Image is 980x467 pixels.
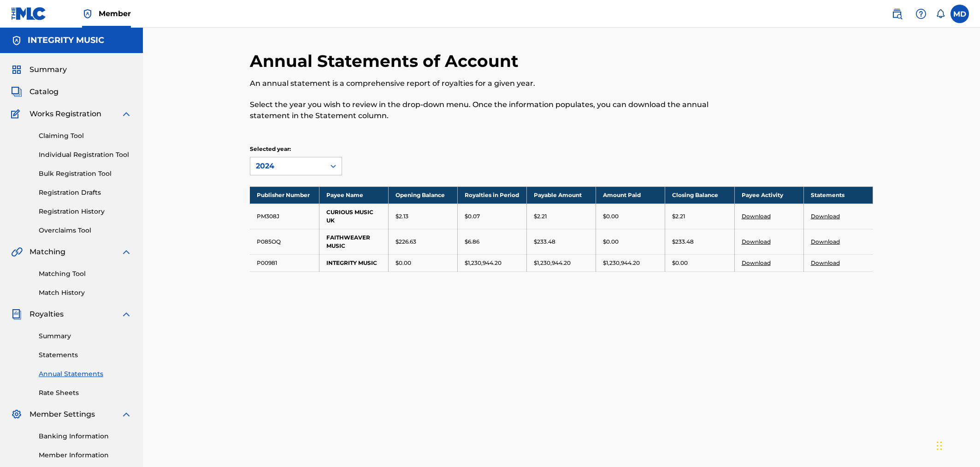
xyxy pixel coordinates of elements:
[811,238,840,245] a: Download
[811,259,840,266] a: Download
[465,238,479,246] p: $6.86
[250,186,319,204] th: Publisher Number
[121,108,132,120] img: expand
[39,369,132,379] a: Annual Statements
[11,35,22,46] img: Accounts
[250,99,730,121] p: Select the year you wish to review in the drop-down menu. Once the information populates, you can...
[121,409,132,420] img: expand
[534,238,555,246] p: $233.48
[954,314,980,388] iframe: Resource Center
[30,86,59,97] span: Catalog
[534,212,547,221] p: $2.21
[39,188,132,198] a: Registration Drafts
[934,423,980,467] iframe: Chat Widget
[11,309,22,320] img: Royalties
[39,388,132,398] a: Rate Sheets
[388,186,457,204] th: Opening Balance
[39,288,132,298] a: Match History
[734,186,803,204] th: Payee Activity
[596,186,665,204] th: Amount Paid
[99,8,131,19] span: Member
[803,186,873,204] th: Statements
[11,409,22,420] img: Member Settings
[11,7,47,20] img: MLC Logo
[30,409,95,420] span: Member Settings
[891,8,903,19] img: search
[11,86,22,97] img: Catalog
[527,186,596,204] th: Payable Amount
[915,8,927,19] img: help
[30,246,65,257] span: Matching
[11,86,59,97] a: CatalogCatalog
[250,78,730,89] p: An annual statement is a comprehensive report of royalties for a given year.
[603,212,619,221] p: $0.00
[39,431,132,441] a: Banking Information
[396,212,408,221] p: $2.13
[603,259,640,267] p: $1,230,944.20
[936,9,945,18] div: Notifications
[888,5,906,23] a: Public Search
[30,309,64,320] span: Royalties
[39,169,132,179] a: Bulk Registration Tool
[396,259,411,267] p: $0.00
[121,246,132,257] img: expand
[30,64,67,75] span: Summary
[39,269,132,279] a: Matching Tool
[465,259,502,267] p: $1,230,944.20
[28,35,104,46] h5: INTEGRITY MUSIC
[912,5,930,23] div: Help
[457,186,526,204] th: Royalties in Period
[937,432,942,460] div: Drag
[39,450,132,460] a: Member Information
[250,145,342,153] p: Selected year:
[603,238,619,246] p: $0.00
[250,254,319,271] td: P00981
[39,331,132,341] a: Summary
[250,229,319,254] td: P085OQ
[39,350,132,360] a: Statements
[672,259,688,267] p: $0.00
[672,238,694,246] p: $233.48
[319,229,388,254] td: FAITHWEAVER MUSIC
[742,259,771,266] a: Download
[534,259,571,267] p: $1,230,944.20
[39,226,132,235] a: Overclaims Tool
[250,204,319,229] td: PM308J
[950,5,969,23] div: User Menu
[39,150,132,160] a: Individual Registration Tool
[11,108,23,120] img: Works Registration
[11,64,67,75] a: SummarySummary
[121,309,132,320] img: expand
[11,246,23,257] img: Matching
[742,238,771,245] a: Download
[256,161,319,172] div: 2024
[396,238,416,246] p: $226.63
[672,212,685,221] p: $2.21
[82,8,93,19] img: Top Rightsholder
[319,254,388,271] td: INTEGRITY MUSIC
[319,186,388,204] th: Payee Name
[250,51,523,72] h2: Annual Statements of Account
[742,213,771,220] a: Download
[465,212,480,221] p: $0.07
[39,131,132,141] a: Claiming Tool
[39,207,132,216] a: Registration History
[30,108,101,120] span: Works Registration
[319,204,388,229] td: CURIOUS MUSIC UK
[665,186,734,204] th: Closing Balance
[11,64,22,75] img: Summary
[811,213,840,220] a: Download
